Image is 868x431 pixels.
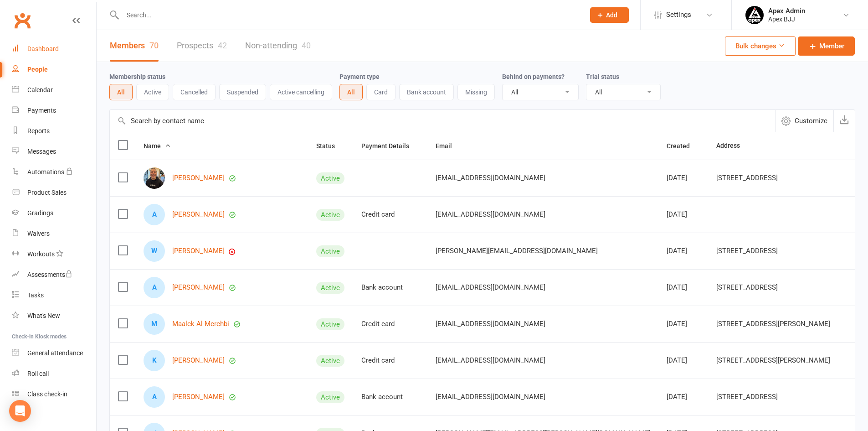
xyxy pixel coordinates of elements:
span: Settings [666,5,691,25]
input: Search... [120,9,578,21]
div: Automations [27,168,64,176]
div: Credit card [361,357,419,364]
button: Bulk changes [725,36,796,56]
img: Borhan [144,167,165,189]
div: Active [316,318,344,330]
a: Prospects42 [177,30,227,62]
input: Search by contact name [110,110,775,132]
button: Missing [457,84,495,100]
a: Member [798,36,855,56]
div: Product Sales [27,189,67,196]
div: Payments [27,107,56,114]
label: Behind on payments? [502,73,565,80]
div: 70 [149,41,159,50]
img: thumb_image1745496852.png [745,6,764,24]
div: Roll call [27,370,49,377]
span: Customize [795,115,827,126]
div: Workouts [27,250,55,258]
a: [PERSON_NAME] [172,357,225,364]
div: Wahid [144,240,165,262]
div: Gradings [27,209,53,217]
button: Name [144,140,171,151]
div: Apex BJJ [768,15,805,23]
a: Workouts [12,244,96,265]
button: Cancelled [173,84,216,100]
label: Payment type [339,73,380,80]
span: Name [144,142,171,150]
div: [DATE] [667,393,700,401]
label: Membership status [109,73,165,80]
div: Reports [27,127,50,135]
a: What's New [12,306,96,326]
div: Assessments [27,271,72,278]
a: People [12,59,96,80]
div: Class check-in [27,390,67,398]
span: Payment Details [361,142,419,150]
div: Maalek [144,313,165,335]
button: All [339,84,363,100]
div: Open Intercom Messenger [9,400,31,422]
div: Waivers [27,230,50,237]
a: Messages [12,141,96,162]
div: Messages [27,148,56,155]
button: Status [316,140,345,151]
button: Active [136,84,169,100]
button: Email [436,140,462,151]
a: Payments [12,100,96,121]
button: Add [590,7,629,23]
a: General attendance kiosk mode [12,343,96,363]
div: [DATE] [667,284,700,291]
a: [PERSON_NAME] [172,174,225,182]
span: Status [316,142,345,150]
a: Product Sales [12,182,96,203]
div: General attendance [27,349,83,357]
a: [PERSON_NAME] [172,211,225,218]
a: Class kiosk mode [12,384,96,405]
div: [DATE] [667,174,700,182]
a: [PERSON_NAME] [172,284,225,291]
div: Bank account [361,284,419,291]
span: Add [606,11,617,19]
a: Gradings [12,203,96,223]
div: [DATE] [667,211,700,218]
span: Member [819,41,844,52]
div: Apex Admin [768,7,805,15]
span: Created [667,142,700,150]
div: Active [316,209,344,221]
div: Abid [144,277,165,298]
button: Suspended [219,84,266,100]
div: 40 [302,41,311,50]
a: Maalek Al-Merehbi [172,320,229,328]
a: [PERSON_NAME] [172,247,225,255]
button: Card [366,84,395,100]
div: People [27,66,48,73]
a: Roll call [12,363,96,384]
div: Credit card [361,211,419,218]
button: All [109,84,133,100]
label: Trial status [586,73,619,80]
a: Automations [12,162,96,182]
div: Tasks [27,291,44,299]
div: Active [316,282,344,294]
span: [EMAIL_ADDRESS][DOMAIN_NAME] [436,279,545,296]
span: [EMAIL_ADDRESS][DOMAIN_NAME] [436,352,545,369]
div: Dashboard [27,45,59,52]
button: Created [667,140,700,151]
a: Dashboard [12,39,96,59]
span: [EMAIL_ADDRESS][DOMAIN_NAME] [436,315,545,332]
span: [EMAIL_ADDRESS][DOMAIN_NAME] [436,206,545,223]
div: Active [316,245,344,257]
div: Active [316,172,344,184]
div: What's New [27,312,60,319]
a: Reports [12,121,96,141]
div: Active [316,355,344,367]
div: Kareem [144,350,165,371]
div: Active [316,391,344,403]
div: [DATE] [667,320,700,328]
button: Payment Details [361,140,419,151]
a: Members70 [110,30,159,62]
a: Non-attending40 [245,30,311,62]
a: Clubworx [11,9,34,32]
a: Calendar [12,80,96,100]
div: Abdl [144,386,165,408]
